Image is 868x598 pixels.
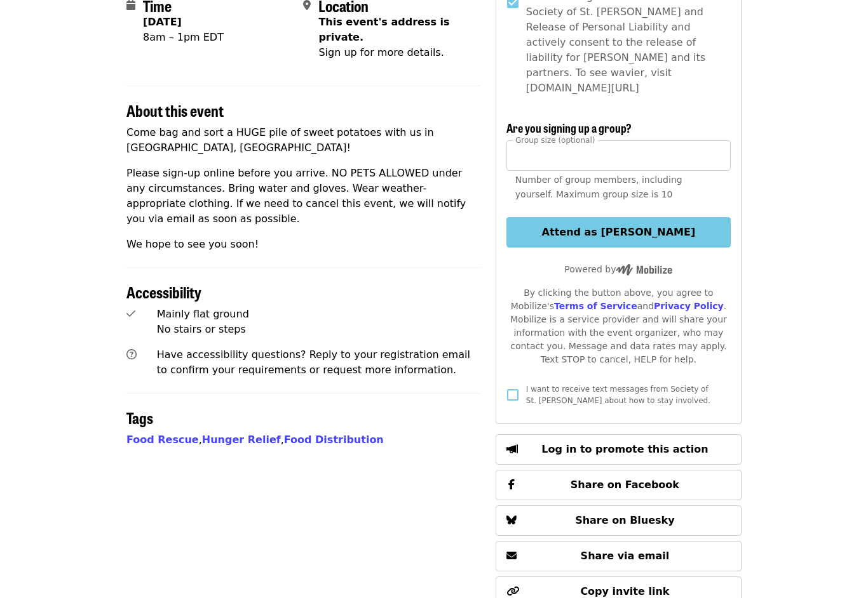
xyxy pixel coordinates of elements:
span: , [202,434,284,446]
span: This event's address is private. [318,16,449,43]
span: Share on Facebook [571,479,679,491]
span: Log in to promote this action [541,443,708,455]
button: Log in to promote this action [496,434,742,465]
span: I want to receive text messages from Society of St. [PERSON_NAME] about how to stay involved. [526,385,710,405]
div: 8am – 1pm EDT [143,30,224,45]
p: Come bag and sort a HUGE pile of sweet potatoes with us in [GEOGRAPHIC_DATA], [GEOGRAPHIC_DATA]! [126,125,480,156]
input: [object Object] [506,140,731,171]
span: Copy invite link [580,585,669,597]
button: Share via email [496,541,742,571]
span: Accessibility [126,281,201,303]
div: By clicking the button above, you agree to Mobilize's and . Mobilize is a service provider and wi... [506,286,731,366]
a: Terms of Service [554,301,637,311]
a: Food Distribution [284,434,384,446]
i: check icon [126,308,135,320]
span: Share on Bluesky [575,514,675,526]
div: Mainly flat ground [157,307,480,322]
span: Share via email [581,550,670,562]
span: Have accessibility questions? Reply to your registration email to confirm your requirements or re... [157,349,470,376]
span: Sign up for more details. [318,46,444,58]
strong: [DATE] [143,16,182,28]
i: question-circle icon [126,349,137,361]
p: Please sign-up online before you arrive. NO PETS ALLOWED under any circumstances. Bring water and... [126,166,480,227]
span: Powered by [564,264,672,274]
span: About this event [126,99,224,121]
p: We hope to see you soon! [126,237,480,252]
div: No stairs or steps [157,322,480,337]
button: Share on Facebook [496,470,742,500]
span: , [126,434,202,446]
a: Privacy Policy [654,301,724,311]
button: Share on Bluesky [496,505,742,536]
span: Group size (optional) [515,135,595,144]
span: Number of group members, including yourself. Maximum group size is 10 [515,175,682,199]
a: Hunger Relief [202,434,281,446]
span: Are you signing up a group? [506,119,632,136]
img: Powered by Mobilize [616,264,672,276]
button: Attend as [PERSON_NAME] [506,217,731,248]
span: Tags [126,406,153,429]
a: Food Rescue [126,434,199,446]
